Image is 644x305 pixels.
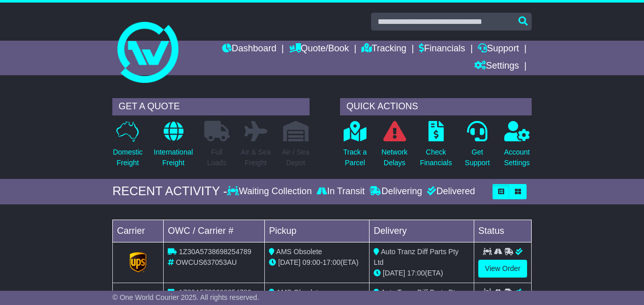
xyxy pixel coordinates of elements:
[276,248,322,256] span: AMS Obsolete
[340,98,531,115] div: QUICK ACTIONS
[474,58,519,75] a: Settings
[176,258,237,266] span: OWCUS637053AU
[419,120,452,174] a: CheckFinancials
[204,147,230,168] p: Full Loads
[112,120,143,174] a: DomesticFreight
[227,186,314,197] div: Waiting Collection
[419,41,465,58] a: Financials
[478,41,519,58] a: Support
[361,41,406,58] a: Tracking
[112,293,259,301] span: © One World Courier 2025. All rights reserved.
[407,269,425,277] span: 17:00
[282,147,310,168] p: Air / Sea Depot
[367,186,424,197] div: Delivering
[504,147,530,168] p: Account Settings
[154,147,193,168] p: International Freight
[113,220,164,242] td: Carrier
[381,120,408,174] a: NetworkDelays
[465,120,490,174] a: GetSupport
[113,147,142,168] p: Domestic Freight
[478,260,527,278] a: View Order
[179,288,251,296] span: 1Z30A5738698254789
[383,269,405,277] span: [DATE]
[278,258,300,266] span: [DATE]
[382,147,408,168] p: Network Delays
[112,98,310,115] div: GET A QUOTE
[343,120,367,174] a: Track aParcel
[424,186,475,197] div: Delivered
[269,257,365,268] div: - (ETA)
[370,220,474,242] td: Delivery
[241,147,271,168] p: Air & Sea Freight
[374,248,458,266] span: Auto Tranz Diff Parts Pty Ltd
[420,147,452,168] p: Check Financials
[265,220,370,242] td: Pickup
[302,258,320,266] span: 09:00
[130,252,147,272] img: GetCarrierServiceLogo
[222,41,277,58] a: Dashboard
[154,120,194,174] a: InternationalFreight
[504,120,531,174] a: AccountSettings
[112,184,227,199] div: RECENT ACTIVITY -
[314,186,367,197] div: In Transit
[343,147,366,168] p: Track a Parcel
[179,248,251,256] span: 1Z30A5738698254789
[465,147,490,168] p: Get Support
[474,220,532,242] td: Status
[276,288,322,296] span: AMS Obsolete
[323,258,341,266] span: 17:00
[374,268,470,279] div: (ETA)
[164,220,265,242] td: OWC / Carrier #
[289,41,349,58] a: Quote/Book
